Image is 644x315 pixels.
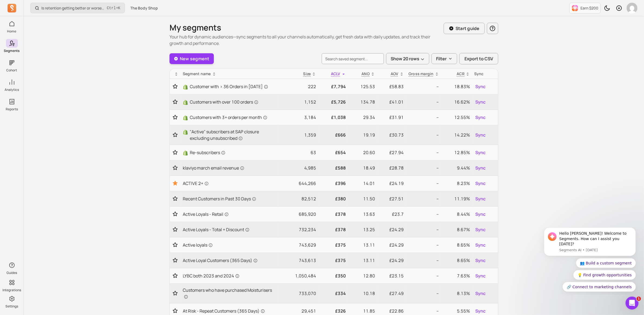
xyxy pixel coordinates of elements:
span: The Body Shop [130,5,158,11]
button: Export to CSV [459,53,498,64]
p: 8.13% [443,290,470,297]
p: 8.65% [443,242,470,248]
span: Active loyals [183,242,213,248]
span: ACTIVE 2+ [183,180,209,187]
button: Is retention getting better or worse compared to last year?Ctrl+K [30,3,125,13]
span: Customers who have purchased Moisturisers [183,287,277,300]
p: 18.83% [443,83,470,90]
p: 14.01 [350,180,375,187]
button: Sync [474,289,487,298]
p: -- [408,211,439,217]
p: £334 [320,290,346,297]
a: Active loyals [183,242,277,248]
p: -- [408,149,439,156]
button: Show 20 rows [386,53,429,64]
button: Toggle favorite [172,165,178,171]
p: Reports [6,107,18,111]
span: Sync [475,195,486,202]
span: LYBC both 2023 and 2024 [183,273,240,279]
button: Sync [474,210,487,218]
a: New segment [170,53,214,64]
span: "Active" subscribers at SAP closure excluding unsubscribed [190,128,277,141]
span: Customer with > 36 Orders in [DATE] [190,83,268,90]
span: Sync [475,290,486,297]
p: £24.19 [379,180,404,187]
button: Toggle favorite [172,291,178,296]
p: £23.15 [379,273,404,279]
p: Segments [4,49,20,53]
p: 10.18 [350,290,375,297]
p: -- [408,180,439,187]
p: Cohort [6,68,17,72]
button: Sync [474,179,487,188]
span: + [107,5,120,11]
button: Sync [474,148,487,157]
button: Toggle favorite [172,242,178,248]
p: £31.91 [379,114,404,121]
p: £22.86 [379,308,404,314]
p: Gross margin [409,71,434,77]
button: Toggle favorite [172,84,178,89]
p: Filter [436,55,447,62]
p: 8.65% [443,257,470,264]
a: ShopifyCustomers with over 100 orders [183,99,277,105]
img: avatar [627,3,638,14]
button: Toggle favorite [172,308,178,314]
p: -- [408,114,439,121]
button: Sync [474,225,487,234]
button: Start guide [444,23,485,34]
p: 14.22% [443,132,470,138]
a: ACTIVE 2+ [183,180,277,187]
button: Earn $200 [569,3,601,14]
p: 11.50 [350,195,375,202]
p: £27.51 [379,195,404,202]
p: £41.01 [379,99,404,105]
p: 8.67% [443,226,470,233]
p: £58.83 [379,83,404,90]
p: -- [408,195,439,202]
p: 12.55% [443,114,470,121]
button: Sync [474,131,487,139]
button: Toggle favorite [172,180,178,187]
button: Toggle favorite [172,150,178,155]
p: £375 [320,242,346,248]
button: Toggle favorite [172,227,178,232]
p: Earn $200 [580,5,598,11]
p: £27.94 [379,149,404,156]
p: 11.85 [350,308,375,314]
p: Integrations [2,288,21,292]
button: Toggle favorite [172,115,178,120]
p: 19.19 [350,132,375,138]
p: 743,629 [281,242,316,248]
p: AOV [391,71,399,77]
img: Shopify [183,115,188,121]
p: £396 [320,180,346,187]
a: Active Loyals - Total + Discount [183,226,277,233]
a: ShopifyCustomer with > 36 Orders in [DATE] [183,83,277,90]
p: 3,184 [281,114,316,121]
p: -- [408,273,439,279]
span: ACLV [331,71,340,76]
p: 13.25 [350,226,375,233]
span: Sync [475,242,486,248]
span: Sync [475,226,486,233]
p: -- [408,257,439,264]
button: Sync [474,164,487,172]
iframe: Intercom live chat [626,297,639,310]
a: Active Loyals - Retail [183,211,277,217]
p: £24.29 [379,257,404,264]
span: klaviyo march email revenue [183,165,244,171]
button: Filter [431,53,457,64]
p: ACR [457,71,464,77]
p: 20.60 [350,149,375,156]
p: 733,070 [281,290,316,297]
button: Toggle favorite [172,258,178,263]
p: £24.29 [379,226,404,233]
a: Shopify"Active" subscribers at SAP closure excluding unsubscribed [183,128,277,141]
span: ANO [361,71,370,76]
a: ShopifyRe-subscribers [183,149,277,156]
button: Sync [474,256,487,265]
